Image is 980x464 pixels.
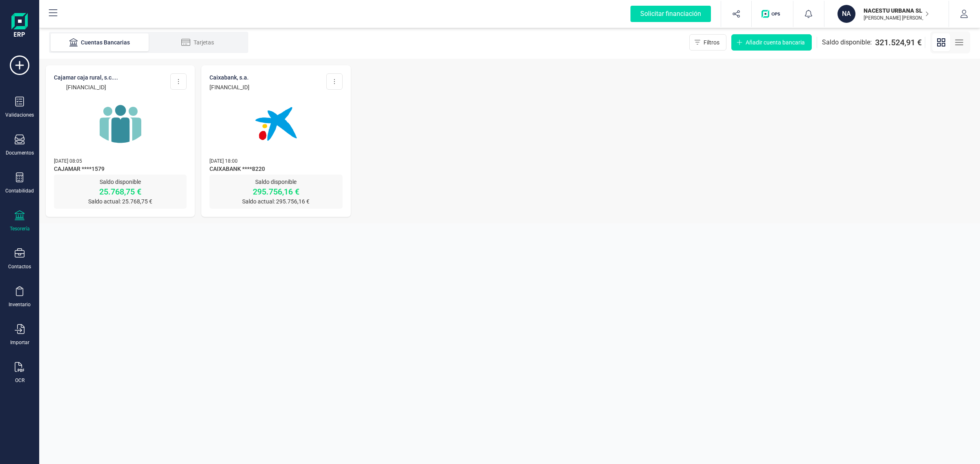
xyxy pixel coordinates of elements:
div: Tesorería [10,225,30,232]
div: OCR [15,377,24,384]
div: NA [837,5,855,23]
div: Solicitar financiación [630,6,711,22]
span: Filtros [704,38,719,46]
p: Saldo disponible [54,178,187,186]
div: Documentos [6,150,34,156]
span: [DATE] 08:05 [54,158,82,164]
span: 321.524,91 € [875,37,922,48]
p: 295.756,16 € [209,186,342,197]
p: Saldo actual: 25.768,75 € [54,197,187,205]
span: [DATE] 18:00 [209,158,238,164]
button: Solicitar financiación [621,1,721,27]
div: Importar [10,339,29,346]
p: 25.768,75 € [54,186,187,197]
p: CAJAMAR CAJA RURAL, S.C.... [54,73,118,82]
p: Saldo actual: 295.756,16 € [209,197,342,205]
div: Tarjetas [165,38,230,46]
p: CAIXABANK, S.A. [209,73,249,82]
span: Saldo disponible: [822,38,872,47]
div: Cuentas Bancarias [67,38,132,46]
p: [FINANCIAL_ID] [209,83,249,91]
button: Logo de OPS [757,1,788,27]
p: NACESTU URBANA SL [864,7,929,15]
button: NANACESTU URBANA SL[PERSON_NAME] [PERSON_NAME] [834,1,939,27]
p: Saldo disponible [209,178,342,186]
div: Contactos [8,263,31,270]
div: Contabilidad [5,188,34,194]
button: Añadir cuenta bancaria [731,34,812,51]
div: Inventario [9,301,31,308]
img: Logo de OPS [762,10,783,18]
div: Validaciones [5,112,34,118]
p: [FINANCIAL_ID] [54,83,118,91]
span: Añadir cuenta bancaria [746,38,805,46]
img: Logo Finanedi [11,13,28,39]
button: Filtros [689,34,726,51]
p: [PERSON_NAME] [PERSON_NAME] [864,15,929,21]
